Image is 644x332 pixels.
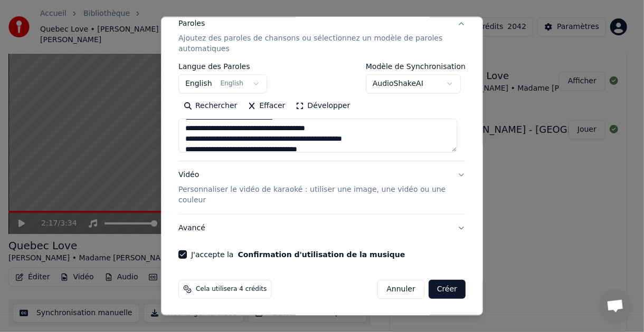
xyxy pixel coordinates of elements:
[178,62,466,160] div: ParolesAjoutez des paroles de chansons ou sélectionnez un modèle de paroles automatiques
[290,97,355,114] button: Développer
[178,9,466,62] button: ParolesAjoutez des paroles de chansons ou sélectionnez un modèle de paroles automatiques
[429,279,466,298] button: Créer
[377,279,424,298] button: Annuler
[242,97,290,114] button: Effacer
[178,18,205,28] div: Paroles
[178,33,449,54] p: Ajoutez des paroles de chansons ou sélectionnez un modèle de paroles automatiques
[178,214,466,241] button: Avancé
[196,285,267,293] span: Cela utilisera 4 crédits
[178,169,449,205] div: Vidéo
[191,250,405,258] label: J'accepte la
[366,62,466,70] label: Modèle de Synchronisation
[178,97,242,114] button: Rechercher
[238,250,405,258] button: J'accepte la
[178,184,449,205] p: Personnaliser le vidéo de karaoké : utiliser une image, une vidéo ou une couleur
[178,62,267,70] label: Langue des Paroles
[178,161,466,213] button: VidéoPersonnaliser le vidéo de karaoké : utiliser une image, une vidéo ou une couleur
